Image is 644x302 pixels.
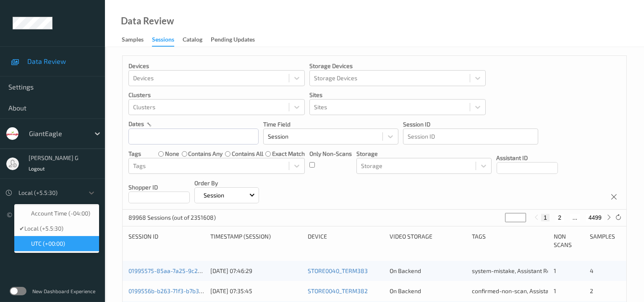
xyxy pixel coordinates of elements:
div: Video Storage [390,232,466,249]
p: Storage [356,150,492,158]
a: 01995575-85aa-7a25-9c2e-58b9849fa063 [128,267,244,274]
button: ... [570,214,580,221]
a: Catalog [183,34,211,46]
div: On Backend [390,267,466,275]
div: Data Review [121,17,174,25]
a: Sessions [152,34,183,47]
label: exact match [272,150,305,158]
div: Non Scans [554,232,584,249]
div: [DATE] 07:46:29 [210,267,302,275]
span: 1 [554,287,556,294]
label: contains any [188,150,223,158]
span: 4 [590,267,594,274]
label: contains all [232,150,263,158]
div: Tags [472,232,548,249]
p: Sites [309,91,486,99]
p: 89968 Sessions (out of 2351608) [128,213,216,222]
button: 1 [541,214,550,221]
div: Session ID [128,232,204,249]
p: Clusters [128,91,305,99]
p: Time Field [263,120,398,129]
p: Shopper ID [128,183,190,192]
div: On Backend [390,287,466,295]
div: Pending Updates [211,35,255,46]
p: Assistant ID [497,154,558,162]
div: Timestamp (Session) [210,232,302,249]
span: system-mistake, Assistant Rejected, Unusual activity [472,267,612,274]
div: Samples [590,232,620,249]
a: Samples [122,34,152,46]
button: 4499 [586,214,604,221]
div: Sessions [152,35,174,47]
a: STORE0040_TERM382 [308,287,368,294]
p: dates [128,120,144,128]
button: 2 [555,214,564,221]
a: STORE0040_TERM383 [308,267,368,274]
label: none [165,150,179,158]
p: Session [201,191,227,200]
p: Session ID [403,120,538,129]
div: Device [308,232,384,249]
p: Storage Devices [309,62,486,70]
div: Catalog [183,35,202,46]
span: 1 [554,267,556,274]
div: [DATE] 07:35:45 [210,287,302,295]
p: Order By [194,179,259,187]
p: Only Non-Scans [309,150,352,158]
div: Samples [122,35,144,46]
span: 2 [590,287,593,294]
a: Pending Updates [211,34,263,46]
p: Devices [128,62,305,70]
a: 0199556b-b263-71f3-b7b3-84026672f6d2 [128,287,241,294]
p: Tags [128,150,141,158]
